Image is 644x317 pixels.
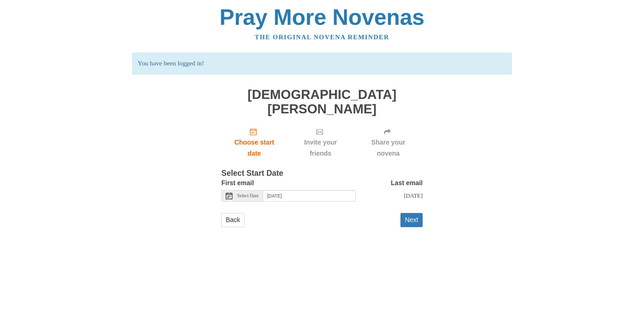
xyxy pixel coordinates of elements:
h3: Select Start Date [221,169,423,178]
a: Back [221,213,245,227]
span: Invite your friends [294,137,347,159]
a: The original novena reminder [255,34,389,41]
label: Last email [391,177,423,189]
span: Choose start date [228,137,280,159]
span: Share your novena [361,137,416,159]
span: Select Date [237,194,259,198]
a: Choose start date [221,123,287,163]
p: You have been logged in! [132,53,512,74]
button: Next [400,213,423,227]
div: Click "Next" to confirm your start date first. [287,123,354,163]
h1: [DEMOGRAPHIC_DATA][PERSON_NAME] [221,88,423,116]
a: Pray More Novenas [220,5,425,30]
label: First email [221,177,254,189]
span: [DATE] [404,192,423,199]
div: Click "Next" to confirm your start date first. [354,123,423,163]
